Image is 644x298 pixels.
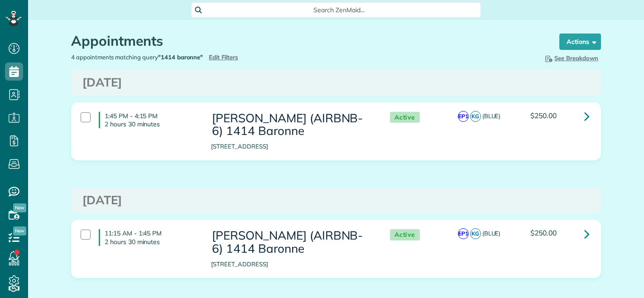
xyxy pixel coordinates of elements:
[71,34,542,48] h1: Appointments
[209,53,238,61] a: Edit Filters
[458,111,469,122] span: EP1
[99,229,197,245] h4: 11:15 AM - 1:45 PM
[559,34,601,50] button: Actions
[211,229,371,255] h3: [PERSON_NAME] (AIRBNB-6) 1414 Baronne
[482,230,501,237] span: (BLUE)
[211,260,371,269] p: [STREET_ADDRESS]
[211,142,371,151] p: [STREET_ADDRESS]
[105,120,197,128] p: 2 hours 30 minutes
[458,228,469,239] span: EP1
[482,112,501,120] span: (BLUE)
[470,228,481,239] span: KG
[105,238,197,246] p: 2 hours 30 minutes
[64,53,336,62] div: 4 appointments matching query
[82,76,590,89] h3: [DATE]
[13,203,26,212] span: New
[470,111,481,122] span: KG
[211,112,371,138] h3: [PERSON_NAME] (AIRBNB-6) 1414 Baronne
[158,53,203,61] strong: "1414 baronne"
[541,53,601,63] button: See Breakdown
[82,194,590,207] h3: [DATE]
[390,229,420,240] span: Active
[13,226,26,236] span: New
[543,54,598,62] span: See Breakdown
[530,111,557,120] span: $250.00
[530,228,557,237] span: $250.00
[99,112,197,128] h4: 1:45 PM - 4:15 PM
[390,112,420,123] span: Active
